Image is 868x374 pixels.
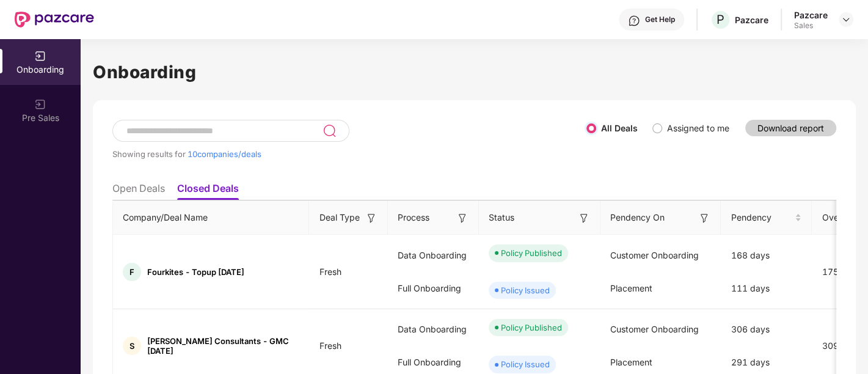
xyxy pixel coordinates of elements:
img: svg+xml;base64,PHN2ZyB3aWR0aD0iMTYiIGhlaWdodD0iMTYiIHZpZXdCb3g9IjAgMCAxNiAxNiIgZmlsbD0ibm9uZSIgeG... [365,212,377,224]
span: Placement [610,357,652,367]
div: Showing results for [112,149,586,159]
img: svg+xml;base64,PHN2ZyB3aWR0aD0iMTYiIGhlaWdodD0iMTYiIHZpZXdCb3g9IjAgMCAxNiAxNiIgZmlsbD0ibm9uZSIgeG... [578,212,590,224]
span: Deal Type [319,211,359,224]
span: Fresh [309,266,351,277]
div: Pazcare [794,9,828,21]
div: Policy Published [501,247,562,259]
div: Full Onboarding [388,272,479,305]
img: svg+xml;base64,PHN2ZyBpZD0iSGVscC0zMngzMiIgeG1sbnM9Imh0dHA6Ly93d3cudzMub3JnLzIwMDAvc3ZnIiB3aWR0aD... [628,15,640,27]
button: Download report [745,120,836,136]
span: Process [398,211,429,224]
div: Policy Issued [501,284,550,296]
div: S [123,337,141,355]
span: 10 companies/deals [188,149,261,159]
span: Customer Onboarding [610,250,699,260]
img: svg+xml;base64,PHN2ZyBpZD0iRHJvcGRvd24tMzJ4MzIiIHhtbG5zPSJodHRwOi8vd3d3LnczLm9yZy8yMDAwL3N2ZyIgd2... [841,15,851,24]
label: All Deals [601,123,638,133]
div: Pazcare [735,14,768,26]
div: 111 days [721,272,812,305]
h1: Onboarding [93,59,856,86]
div: Data Onboarding [388,313,479,346]
th: Company/Deal Name [113,201,309,235]
span: Fresh [309,340,351,351]
div: Sales [794,21,828,31]
div: Get Help [645,15,675,24]
th: Pendency [721,201,812,235]
span: Placement [610,283,652,293]
div: Policy Published [501,321,562,334]
li: Closed Deals [177,182,239,200]
span: Status [489,211,514,224]
label: Assigned to me [667,123,729,133]
img: svg+xml;base64,PHN2ZyB3aWR0aD0iMjAiIGhlaWdodD0iMjAiIHZpZXdCb3g9IjAgMCAyMCAyMCIgZmlsbD0ibm9uZSIgeG... [34,50,46,62]
div: 306 days [721,313,812,346]
span: Customer Onboarding [610,324,699,334]
img: svg+xml;base64,PHN2ZyB3aWR0aD0iMTYiIGhlaWdodD0iMTYiIHZpZXdCb3g9IjAgMCAxNiAxNiIgZmlsbD0ibm9uZSIgeG... [698,212,710,224]
span: P [717,12,724,27]
span: Fourkites - Topup [DATE] [147,267,244,277]
img: svg+xml;base64,PHN2ZyB3aWR0aD0iMjQiIGhlaWdodD0iMjUiIHZpZXdCb3g9IjAgMCAyNCAyNSIgZmlsbD0ibm9uZSIgeG... [323,123,337,138]
span: Pendency [731,211,792,224]
div: Data Onboarding [388,239,479,272]
img: svg+xml;base64,PHN2ZyB3aWR0aD0iMjAiIGhlaWdodD0iMjAiIHZpZXdCb3g9IjAgMCAyMCAyMCIgZmlsbD0ibm9uZSIgeG... [34,98,46,111]
img: svg+xml;base64,PHN2ZyB3aWR0aD0iMTYiIGhlaWdodD0iMTYiIHZpZXdCb3g9IjAgMCAxNiAxNiIgZmlsbD0ibm9uZSIgeG... [456,212,469,224]
span: [PERSON_NAME] Consultants - GMC [DATE] [147,336,299,356]
span: Pendency On [610,211,665,224]
div: F [123,263,141,281]
li: Open Deals [112,182,165,200]
div: 168 days [721,239,812,272]
div: Policy Issued [501,358,550,370]
img: New Pazcare Logo [15,12,94,28]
